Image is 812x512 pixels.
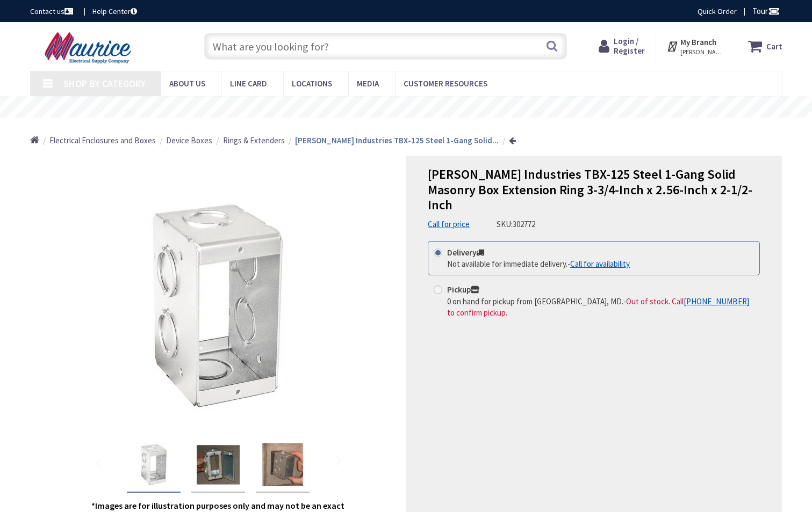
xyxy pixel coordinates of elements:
[169,78,205,89] span: About us
[404,78,487,89] span: Customer Resources
[111,199,326,413] img: Garvin Industries TBX-125 Steel 1-Gang Solid Masonry Box Extension Ring 3-3/4-Inch x 2.56-Inch x ...
[447,247,484,258] strong: Delivery
[752,6,780,16] span: Tour
[30,31,149,64] img: Maurice Electrical Supply Company
[599,36,645,56] a: Login / Register
[680,48,726,56] span: [PERSON_NAME], [GEOGRAPHIC_DATA]
[63,77,146,90] span: Shop By Category
[197,443,240,486] img: Garvin Industries TBX-125 Steel 1-Gang Solid Masonry Box Extension Ring 3-3/4-Inch x 2.56-Inch x ...
[256,438,310,493] div: Garvin Industries TBX-125 Steel 1-Gang Solid Masonry Box Extension Ring 3-3/4-Inch x 2.56-Inch x ...
[223,135,285,145] span: Rings & Extenders
[614,36,645,56] span: Login / Register
[223,135,285,146] a: Rings & Extenders
[666,36,726,56] div: My Branch [PERSON_NAME], [GEOGRAPHIC_DATA]
[204,33,567,60] input: What are you looking for?
[230,78,267,89] span: Line Card
[497,218,535,230] div: SKU:
[680,37,716,47] strong: My Branch
[447,284,479,295] strong: Pickup
[295,135,499,145] strong: [PERSON_NAME] Industries TBX-125 Steel 1-Gang Solid...
[308,101,505,113] rs-layer: Free Same Day Pickup at 15 Locations
[698,6,737,17] a: Quick Order
[30,6,75,17] a: Contact us
[49,135,156,146] a: Electrical Enclosures and Boxes
[49,135,156,145] span: Electrical Enclosures and Boxes
[191,438,245,493] div: Garvin Industries TBX-125 Steel 1-Gang Solid Masonry Box Extension Ring 3-3/4-Inch x 2.56-Inch x ...
[292,78,332,89] span: Locations
[447,259,567,269] span: Not available for immediate delivery.
[357,78,379,89] span: Media
[513,219,535,229] span: 302772
[447,296,623,306] span: 0 on hand for pickup from [GEOGRAPHIC_DATA], MD.
[132,443,175,486] img: Garvin Industries TBX-125 Steel 1-Gang Solid Masonry Box Extension Ring 3-3/4-Inch x 2.56-Inch x ...
[127,438,181,493] div: Garvin Industries TBX-125 Steel 1-Gang Solid Masonry Box Extension Ring 3-3/4-Inch x 2.56-Inch x ...
[92,6,137,17] a: Help Center
[766,36,782,56] strong: Cart
[166,135,212,145] span: Device Boxes
[261,443,304,486] img: Garvin Industries TBX-125 Steel 1-Gang Solid Masonry Box Extension Ring 3-3/4-Inch x 2.56-Inch x ...
[447,258,630,269] div: -
[570,258,630,269] a: Call for availability
[428,166,752,214] span: [PERSON_NAME] Industries TBX-125 Steel 1-Gang Solid Masonry Box Extension Ring 3-3/4-Inch x 2.56-...
[447,296,749,318] span: Out of stock. Call to confirm pickup.
[684,296,749,307] a: [PHONE_NUMBER]
[447,296,754,319] div: -
[748,36,782,56] a: Cart
[166,135,212,146] a: Device Boxes
[428,218,470,230] a: Call for price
